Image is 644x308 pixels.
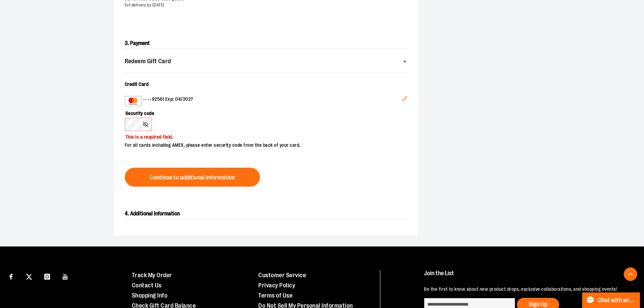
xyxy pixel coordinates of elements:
p: This is a required field. [125,131,401,140]
span: Redeem Gift Card [125,58,171,65]
img: Twitter [26,274,32,280]
button: Redeem Gift Card [125,54,407,68]
a: Contact Us [132,282,162,289]
a: Terms of Use [258,292,292,299]
a: Visit our Instagram page [41,270,53,282]
button: Continue to additional information [125,168,260,187]
a: Visit our Youtube page [59,270,71,282]
span: Credit Card [125,81,149,87]
h4: Join the List [424,270,628,283]
p: Be the first to know about new product drops, exclusive collaborations, and shopping events! [424,286,628,293]
a: Privacy Policy [258,282,295,289]
div: Est delivery by [DATE] [125,2,402,8]
span: Sign Up [529,301,547,308]
button: Back To Top [624,267,637,281]
div: •••• 9256 | Exp: 04/2027 [125,96,402,106]
a: Visit our Facebook page [5,270,17,282]
h2: 3. Payment [125,38,407,49]
button: Edit [397,91,413,109]
a: Shopping Info [132,292,168,299]
h2: 4. Additional Information [125,208,407,219]
img: MasterCard example showing the 16-digit card number on the front of the card [126,97,140,105]
label: Security code [125,106,401,118]
p: For all cards including AMEX, please enter security code from the back of your card. [125,140,401,149]
a: Customer Service [258,272,306,279]
span: Chat with an Expert [598,297,636,304]
a: Visit our X page [23,270,35,282]
button: Chat with an Expert [582,292,640,308]
span: Continue to additional information [150,174,235,181]
a: Track My Order [132,272,172,279]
